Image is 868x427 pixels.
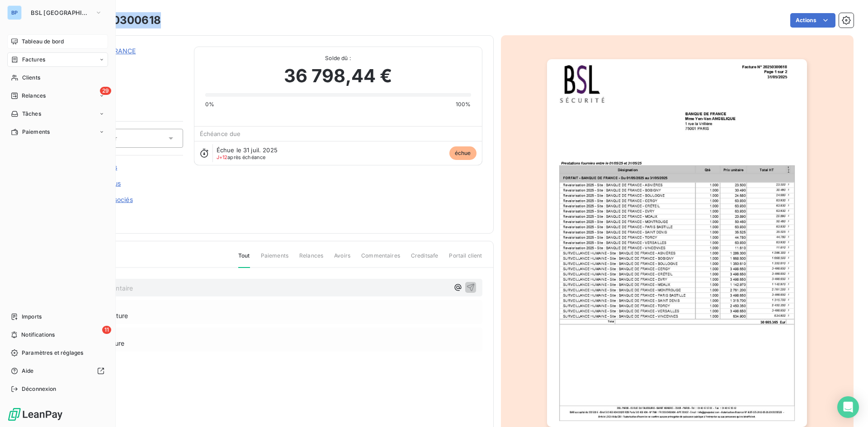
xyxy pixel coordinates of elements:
[22,313,42,321] span: Imports
[217,155,266,160] span: après échéance
[7,125,108,139] a: Paiements
[205,54,471,62] span: Solde dû :
[7,89,108,103] a: 29Relances
[361,252,400,267] span: Commentaires
[547,59,807,427] img: invoice_thumbnail
[7,407,63,422] img: Logo LeanPay
[7,364,108,378] a: Aide
[790,13,835,28] button: Actions
[71,57,183,65] span: 411CBAFR
[22,92,46,100] span: Relances
[238,252,250,268] span: Tout
[411,252,439,267] span: Creditsafe
[449,146,476,160] span: échue
[31,9,91,16] span: BSL [GEOGRAPHIC_DATA]
[22,74,40,82] span: Clients
[449,252,482,267] span: Portail client
[217,146,278,154] span: Échue le 31 juil. 2025
[22,385,57,393] span: Déconnexion
[217,154,228,160] span: J+12
[284,62,392,89] span: 36 798,44 €
[22,128,50,136] span: Paiements
[7,107,108,121] a: Tâches
[334,252,350,267] span: Avoirs
[7,5,22,20] div: BP
[85,12,161,28] h3: 20250300618
[100,87,111,95] span: 29
[837,396,859,418] div: Open Intercom Messenger
[200,130,241,137] span: Échéance due
[22,38,64,46] span: Tableau de bord
[7,34,108,49] a: Tableau de bord
[22,367,34,375] span: Aide
[7,346,108,360] a: Paramètres et réglages
[7,310,108,324] a: Imports
[299,252,323,267] span: Relances
[205,100,214,108] span: 0%
[22,349,83,357] span: Paramètres et réglages
[7,52,108,67] a: Factures
[22,56,45,64] span: Factures
[102,326,111,334] span: 11
[21,331,55,339] span: Notifications
[456,100,471,108] span: 100%
[7,70,108,85] a: Clients
[261,252,288,267] span: Paiements
[22,110,41,118] span: Tâches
